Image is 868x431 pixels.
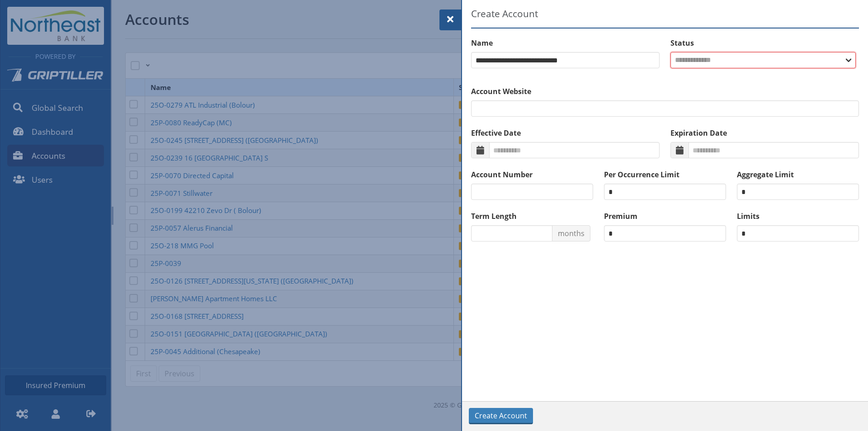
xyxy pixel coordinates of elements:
label: Term Length [471,211,593,222]
label: Expiration Date [670,128,859,138]
label: Effective Date [471,128,660,138]
label: Account Website [471,86,859,97]
label: Status [670,38,859,48]
label: Aggregate Limit [737,169,859,180]
label: Account Number [471,169,593,180]
button: Create Account [469,408,533,424]
label: Premium [604,211,726,222]
h5: Create Account [471,7,859,28]
span: Create Account [475,410,527,421]
label: Limits [737,211,859,222]
label: Name [471,38,660,48]
label: Per Occurrence Limit [604,169,726,180]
